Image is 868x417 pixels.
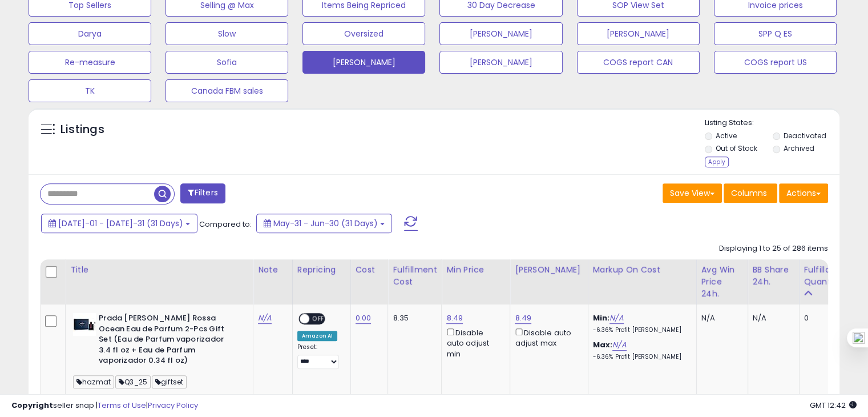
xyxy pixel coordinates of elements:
div: Cost [356,264,383,276]
span: OFF [309,314,328,324]
div: Title [70,264,248,276]
a: N/A [258,312,272,324]
button: [PERSON_NAME] [302,51,425,74]
p: Listing States: [705,118,839,129]
button: Canada FBM sales [165,79,288,102]
div: [PERSON_NAME] [515,264,583,276]
div: N/A [701,313,739,323]
p: -6.36% Profit [PERSON_NAME] [593,353,688,361]
label: Deactivated [783,131,826,141]
label: Out of Stock [716,143,757,153]
div: Displaying 1 to 25 of 286 items [719,243,828,254]
div: Disable auto adjust min [446,326,501,359]
button: [DATE]-01 - [DATE]-31 (31 Days) [41,214,197,233]
a: Terms of Use [98,400,146,411]
span: Compared to: [199,219,252,230]
div: Preset: [297,343,342,369]
button: [PERSON_NAME] [577,22,700,45]
a: 8.49 [446,312,463,324]
span: May-31 - Jun-30 (31 Days) [273,218,378,229]
button: TK [29,79,151,102]
span: [DATE]-01 - [DATE]-31 (31 Days) [58,218,183,229]
div: Fulfillable Quantity [804,264,843,288]
a: N/A [609,312,623,324]
a: Privacy Policy [148,400,198,411]
p: -6.36% Profit [PERSON_NAME] [593,326,688,334]
strong: Copyright [11,400,53,411]
button: COGS report CAN [577,51,700,74]
a: 0.00 [356,312,372,324]
button: COGS report US [714,51,837,74]
span: Columns [731,187,767,199]
div: Min Price [446,264,505,276]
button: May-31 - Jun-30 (31 Days) [256,214,392,233]
span: hazmat [73,375,114,388]
a: 8.49 [515,312,531,324]
button: Actions [779,183,828,203]
div: BB Share 24h. [753,264,794,288]
button: Darya [29,22,151,45]
button: SPP Q ES [714,22,837,45]
button: Save View [663,183,722,203]
div: 8.35 [393,313,433,323]
div: 0 [804,313,839,323]
span: 2025-10-8 12:42 GMT [810,400,857,411]
span: Q3_25 [115,375,151,388]
div: Avg Win Price 24h. [701,264,743,300]
button: Sofia [165,51,288,74]
a: N/A [612,339,626,351]
div: Markup on Cost [593,264,692,276]
b: Min: [593,312,610,323]
th: The percentage added to the cost of goods (COGS) that forms the calculator for Min & Max prices. [588,259,696,304]
div: Fulfillment Cost [393,264,437,288]
button: Columns [724,183,777,203]
button: [PERSON_NAME] [439,51,562,74]
button: Oversized [302,22,425,45]
div: N/A [753,313,790,323]
b: Prada [PERSON_NAME] Rossa Ocean Eau de Parfum 2-Pcs Gift Set (Eau de Parfum vaporizador 3.4 fl oz... [99,313,237,369]
div: Disable auto adjust max [515,326,579,348]
button: Slow [165,22,288,45]
div: Amazon AI [297,331,337,341]
label: Active [716,131,737,141]
img: one_i.png [853,332,865,344]
div: Repricing [297,264,346,276]
button: [PERSON_NAME] [439,22,562,45]
h5: Listings [60,122,104,138]
button: Re-measure [29,51,151,74]
label: Archived [783,143,814,153]
div: seller snap | | [11,400,198,411]
div: Apply [705,157,729,167]
div: Note [258,264,288,276]
img: 31CGYnSMcoL._SL40_.jpg [73,313,96,336]
b: Max: [593,339,613,350]
button: Filters [180,183,225,203]
span: giftset [152,375,187,388]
